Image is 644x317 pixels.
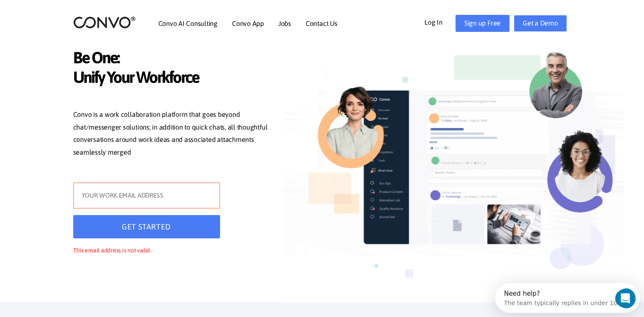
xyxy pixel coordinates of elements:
[73,108,273,161] p: Convo is a work collaboration platform that goes beyond chat/messenger solutions; in addition to ...
[615,288,641,309] iframe: Intercom live chat
[73,48,273,70] span: Be One:
[158,20,218,27] a: Convo AI Consulting
[278,20,291,27] a: Jobs
[455,15,509,32] a: Sign up Free
[495,283,640,313] iframe: Intercom live chat discovery launcher
[306,20,338,27] a: Contact Us
[73,245,220,256] p: This email address is not valid.
[9,14,128,23] div: The team typically replies in under 10m
[514,15,567,32] a: Get a Demo
[73,182,220,209] input: YOUR WORK EMAIL ADDRESS
[232,20,264,27] a: Convo App
[424,15,455,28] a: Log In
[3,3,153,27] div: Open Intercom Messenger
[73,68,273,89] span: Unify Your Workforce
[283,40,624,304] img: image_not_found
[9,7,128,14] div: Need help?
[73,215,220,238] button: GET STARTED
[73,16,136,29] img: logo_2.png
